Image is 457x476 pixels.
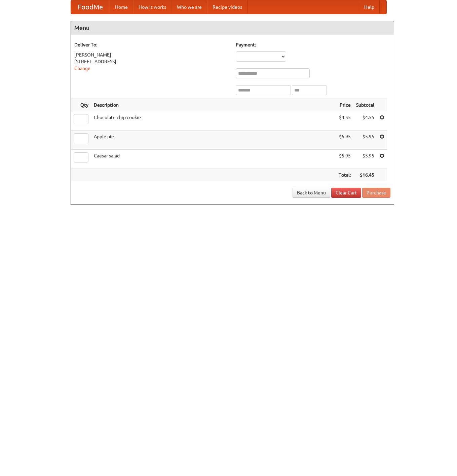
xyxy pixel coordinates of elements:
[74,58,229,65] div: [STREET_ADDRESS]
[353,111,377,131] td: $4.55
[110,0,133,14] a: Home
[336,150,353,169] td: $5.95
[353,169,377,181] th: $16.45
[91,150,336,169] td: Caesar salad
[359,0,380,14] a: Help
[331,188,361,198] a: Clear Cart
[91,99,336,111] th: Description
[336,111,353,131] td: $4.55
[353,131,377,150] td: $5.95
[172,0,207,14] a: Who we are
[74,51,229,58] div: [PERSON_NAME]
[336,99,353,111] th: Price
[336,131,353,150] td: $5.95
[71,21,394,35] h4: Menu
[362,188,390,198] button: Purchase
[293,188,330,198] a: Back to Menu
[207,0,247,14] a: Recipe videos
[353,150,377,169] td: $5.95
[236,41,390,48] h5: Payment:
[133,0,172,14] a: How it works
[91,111,336,131] td: Chocolate chip cookie
[353,99,377,111] th: Subtotal
[74,41,229,48] h5: Deliver To:
[71,99,91,111] th: Qty
[91,131,336,150] td: Apple pie
[336,169,353,181] th: Total:
[71,0,110,14] a: FoodMe
[74,66,90,71] a: Change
